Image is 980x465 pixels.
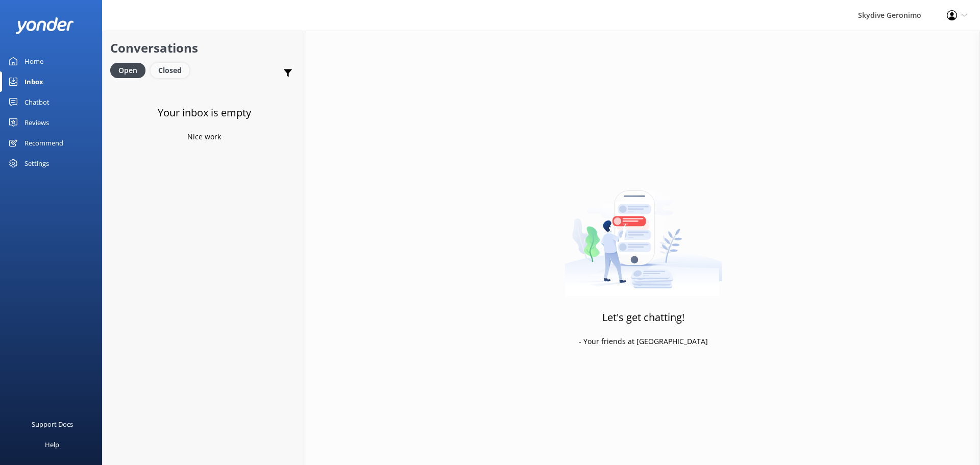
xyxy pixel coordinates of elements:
[24,71,43,92] div: Inbox
[579,336,708,347] p: - Your friends at [GEOGRAPHIC_DATA]
[24,112,49,133] div: Reviews
[32,414,73,434] div: Support Docs
[110,64,151,76] a: Open
[24,92,50,112] div: Chatbot
[110,63,145,78] div: Open
[187,131,221,142] p: Nice work
[24,133,63,153] div: Recommend
[151,63,189,78] div: Closed
[602,309,684,326] h3: Let's get chatting!
[151,64,194,76] a: Closed
[110,38,298,58] h2: Conversations
[24,153,49,174] div: Settings
[24,51,43,71] div: Home
[565,169,722,297] img: artwork of a man stealing a conversation from at giant smartphone
[158,105,251,121] h3: Your inbox is empty
[45,434,59,455] div: Help
[15,17,74,34] img: yonder-white-logo.png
